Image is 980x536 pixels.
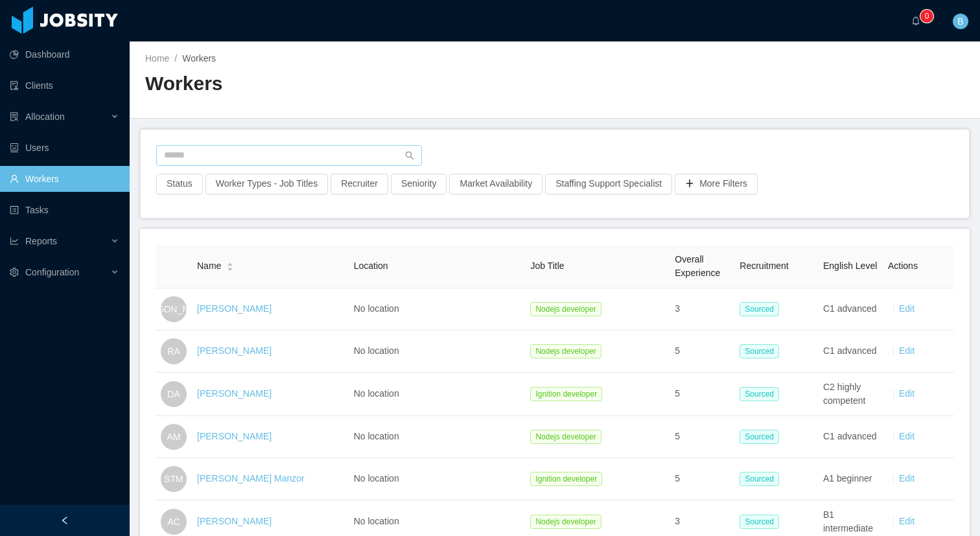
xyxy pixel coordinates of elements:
i: icon: solution [10,112,19,121]
span: Overall Experience [675,254,720,278]
td: C1 advanced [818,288,883,331]
a: Edit [899,303,915,314]
a: icon: auditClients [10,73,119,99]
a: [PERSON_NAME] [197,388,272,399]
span: Nodejs developer [530,344,601,358]
td: C1 advanced [818,416,883,458]
td: No location [349,373,526,416]
span: B [957,14,963,29]
h2: Workers [145,71,555,97]
a: [PERSON_NAME] [197,345,272,356]
span: Name [197,259,221,273]
a: Sourced [740,345,784,356]
span: Reports [25,236,57,246]
span: English Level [823,261,877,271]
td: 3 [670,288,734,331]
span: STM [164,466,183,492]
button: Market Availability [449,174,542,194]
span: Location [354,261,388,271]
span: AC [167,509,180,535]
a: [PERSON_NAME] [197,431,272,441]
span: Sourced [740,430,779,444]
a: icon: robotUsers [10,135,119,161]
span: Recruitment [740,261,788,271]
span: / [174,53,177,64]
a: [PERSON_NAME] [197,516,272,526]
a: Edit [899,516,915,526]
a: Home [145,53,169,64]
td: No location [349,416,526,458]
a: icon: pie-chartDashboard [10,41,119,67]
a: [PERSON_NAME] [197,303,272,314]
td: A1 beginner [818,458,883,500]
a: Edit [899,431,915,441]
div: Sort [226,261,234,270]
td: 5 [670,373,734,416]
td: C2 highly competent [818,373,883,416]
span: Nodejs developer [530,302,601,316]
i: icon: setting [10,268,19,277]
td: No location [349,458,526,500]
span: Sourced [740,302,779,316]
i: icon: line-chart [10,237,19,246]
a: Sourced [740,431,784,441]
span: Job Title [530,261,564,271]
i: icon: search [405,151,414,160]
a: Sourced [740,473,784,484]
span: AM [167,424,181,450]
a: Sourced [740,303,784,314]
td: No location [349,331,526,373]
a: Edit [899,388,915,399]
td: C1 advanced [818,331,883,373]
a: Sourced [740,516,784,526]
a: icon: profileTasks [10,197,119,223]
sup: 0 [920,10,933,23]
span: RA [167,338,180,364]
span: Sourced [740,387,779,401]
span: Allocation [25,111,65,122]
span: Ignition developer [530,472,602,486]
button: Staffing Support Specialist [545,174,672,194]
span: DA [167,381,180,407]
span: [PERSON_NAME] [136,296,211,322]
a: icon: userWorkers [10,166,119,192]
span: Ignition developer [530,387,602,401]
i: icon: caret-up [227,261,234,265]
button: Status [156,174,203,194]
i: icon: caret-down [227,266,234,270]
span: Sourced [740,515,779,529]
span: Actions [888,261,918,271]
button: Recruiter [331,174,388,194]
a: [PERSON_NAME] Manzor [197,473,305,484]
td: 5 [670,458,734,500]
span: Nodejs developer [530,430,601,444]
i: icon: bell [911,16,920,25]
button: Worker Types - Job Titles [205,174,328,194]
span: Nodejs developer [530,515,601,529]
td: No location [349,288,526,331]
span: Sourced [740,344,779,358]
button: icon: plusMore Filters [675,174,758,194]
span: Sourced [740,472,779,486]
span: Configuration [25,267,79,277]
span: Workers [182,53,216,64]
td: 5 [670,331,734,373]
td: 5 [670,416,734,458]
a: Edit [899,345,915,356]
a: Edit [899,473,915,484]
button: Seniority [391,174,447,194]
a: Sourced [740,388,784,399]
